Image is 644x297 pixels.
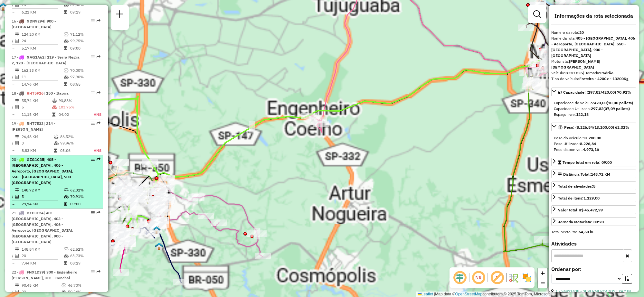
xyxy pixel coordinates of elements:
[70,246,100,253] td: 62,52%
[58,104,87,110] td: 103,75%
[12,270,77,280] span: 22 -
[12,157,73,185] span: 20 -
[583,196,600,200] strong: 1.129,00
[558,195,600,201] div: Total de itens:
[27,91,43,96] span: RHT5F26
[21,187,63,193] td: 148,72 KM
[64,10,67,14] i: Tempo total em rota
[91,121,95,125] em: Opções
[27,19,44,23] span: GDN9E94
[418,292,433,296] a: Leaflet
[554,106,634,112] div: Capacidade Utilizada:
[489,270,505,285] span: Exibir rótulo
[452,270,468,285] span: Ocultar deslocamento
[21,38,63,44] td: 24
[554,141,634,147] div: Peso Utilizado:
[600,70,613,75] strong: Padrão
[152,226,161,234] img: 618 UDC Light Limeira
[15,75,19,79] i: Total de Atividades
[21,193,63,200] td: 5
[579,229,594,234] strong: 64,60 hL
[551,217,636,226] a: Jornada Motorista: 09:20
[15,135,19,139] i: Distância Total
[12,193,15,200] td: /
[91,157,95,161] em: Opções
[64,46,67,50] i: Tempo total em rota
[21,246,63,253] td: 148,84 KM
[551,35,636,59] div: Nome da rota:
[15,195,19,199] i: Total de Atividades
[64,254,69,258] i: % de utilização da cubagem
[15,105,19,109] i: Total de Atividades
[21,282,61,289] td: 90,45 KM
[551,170,636,178] a: Distância Total:148,72 KM
[21,45,63,51] td: 5,17 KM
[551,205,636,214] a: Valor total:R$ 45.472,99
[21,111,52,118] td: 11,15 KM
[113,8,126,22] a: Nova sessão e pesquisa
[538,278,547,288] a: Zoom out
[15,32,19,36] i: Distância Total
[12,38,15,44] td: /
[70,81,100,88] td: 08:55
[554,135,601,140] span: Peso do veículo:
[70,253,100,259] td: 63,73%
[583,135,601,140] strong: 13.200,00
[21,104,52,110] td: 5
[579,30,584,35] strong: 20
[564,125,629,130] span: Peso: (8.226,84/13.200,00) 62,32%
[554,112,634,117] div: Espaço livre:
[43,91,69,96] span: | 150 - Itapira
[579,208,603,212] strong: R$ 45.472,99
[54,149,57,153] i: Tempo total em rota
[15,188,19,192] i: Distância Total
[97,121,100,125] em: Rota exportada
[12,210,73,244] span: 21 -
[554,100,634,106] div: Capacidade do veículo:
[70,260,100,266] td: 08:29
[12,9,15,15] td: =
[27,157,44,162] span: GZG1C35
[64,82,67,86] i: Tempo total em rota
[21,67,63,74] td: 162,33 KM
[12,121,55,132] span: 19 -
[62,283,66,287] i: % de utilização do peso
[12,55,80,65] span: 17 -
[64,32,69,36] i: % de utilização do peso
[551,76,636,82] div: Tipo do veículo:
[64,39,69,43] i: % de utilização da cubagem
[15,99,19,103] i: Distância Total
[12,104,15,110] td: /
[12,19,56,29] span: | 900 - [GEOGRAPHIC_DATA]
[15,141,19,145] i: Total de Atividades
[58,97,87,104] td: 93,88%
[12,74,15,80] td: /
[12,157,73,185] span: | 405 - [GEOGRAPHIC_DATA], 406 - Aeroporto, [GEOGRAPHIC_DATA], 550 - [GEOGRAPHIC_DATA], 900 - [GE...
[591,172,610,177] span: 148,72 KM
[70,31,100,38] td: 71,12%
[21,260,63,266] td: 7,44 KM
[62,290,66,294] i: % de utilização da cubagem
[551,181,636,190] a: Total de atividades:5
[558,207,603,213] div: Valor total:
[12,260,15,266] td: =
[155,242,163,251] img: PA - Limeira
[12,91,69,96] span: 18 -
[12,45,15,51] td: =
[91,91,95,95] em: Opções
[558,184,595,189] span: Total de atividades:
[52,105,57,109] i: % de utilização da cubagem
[12,253,15,259] td: /
[541,269,545,277] span: +
[91,270,95,274] em: Opções
[551,13,636,19] h4: Informações da rota selecionada
[551,123,636,131] a: Peso: (8.226,84/13.200,00) 62,32%
[54,141,59,145] i: % de utilização da cubagem
[551,97,636,120] div: Capacidade: (297,82/420,00) 70,91%
[554,147,634,153] div: Peso disponível:
[21,134,53,140] td: 26,48 KM
[64,69,69,72] i: % de utilização do peso
[68,289,100,295] td: 50,24%
[12,81,15,88] td: =
[455,292,483,296] a: OpenStreetMap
